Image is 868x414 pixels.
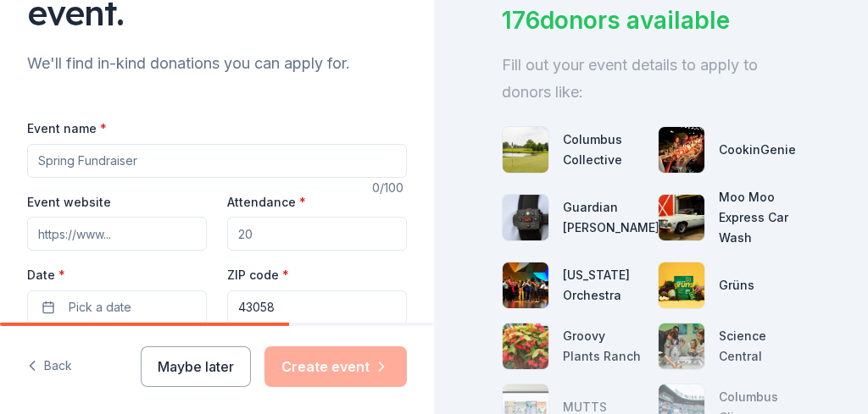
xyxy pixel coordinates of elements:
div: 176 donors available [502,3,800,38]
input: 12345 (U.S. only) [227,290,407,324]
button: Maybe later [141,346,251,387]
input: 20 [227,217,407,251]
div: CookinGenie [719,140,796,160]
img: photo for Columbus Collective [503,127,548,173]
div: Guardian [PERSON_NAME] [563,197,659,238]
img: photo for CookinGenie [659,127,704,173]
div: Columbus Collective [563,130,644,170]
label: Date [27,267,207,284]
img: photo for Minnesota Orchestra [503,262,548,308]
img: photo for Grüns [659,262,704,308]
label: ZIP code [227,267,289,284]
button: Back [27,349,72,384]
img: photo for Guardian Angel Device [503,195,548,240]
input: Spring Fundraiser [27,144,407,178]
div: 0 /100 [372,178,407,198]
span: Pick a date [69,297,131,317]
label: Attendance [227,194,306,211]
label: Event name [27,120,107,137]
div: We'll find in-kind donations you can apply for. [27,50,407,77]
input: https://www... [27,217,207,251]
div: Fill out your event details to apply to donors like: [502,52,800,106]
div: [US_STATE] Orchestra [563,265,644,306]
div: Grüns [719,275,754,295]
img: photo for Moo Moo Express Car Wash [659,195,704,240]
div: Moo Moo Express Car Wash [719,187,800,248]
button: Pick a date [27,290,207,324]
label: Event website [27,194,111,211]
